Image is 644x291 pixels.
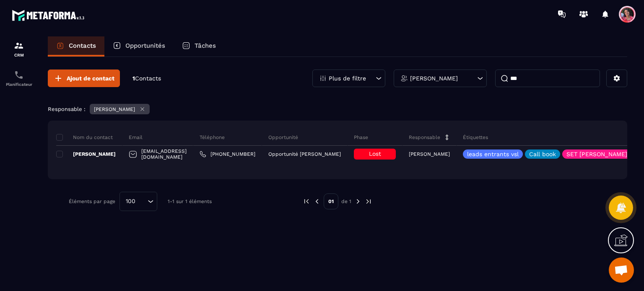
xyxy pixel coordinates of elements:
[119,192,157,211] div: Search for option
[2,64,36,93] a: schedulerschedulerPlanificateur
[463,134,488,141] p: Étiquettes
[195,42,216,49] p: Tâches
[2,53,36,57] p: CRM
[354,134,368,141] p: Phase
[48,106,86,112] p: Responsable :
[138,197,145,206] input: Search for option
[313,198,321,205] img: prev
[104,36,174,57] a: Opportunités
[268,134,298,141] p: Opportunité
[67,74,114,82] span: Ajout de contact
[69,198,115,204] p: Éléments par page
[125,42,165,49] p: Opportunités
[324,193,338,209] p: 01
[48,36,104,57] a: Contacts
[168,198,212,204] p: 1-1 sur 1 éléments
[14,70,24,80] img: scheduler
[94,106,135,112] p: [PERSON_NAME]
[268,151,341,157] p: Opportunité [PERSON_NAME]
[14,41,24,51] img: formation
[135,75,161,82] span: Contacts
[129,134,143,141] p: Email
[69,42,96,49] p: Contacts
[529,151,556,157] p: Call book
[174,36,224,57] a: Tâches
[467,151,519,157] p: leads entrants vsl
[369,150,381,157] span: Lost
[200,151,255,157] a: [PHONE_NUMBER]
[365,198,372,205] img: next
[354,198,362,205] img: next
[409,134,440,141] p: Responsable
[609,258,634,283] div: Ouvrir le chat
[200,134,225,141] p: Téléphone
[341,198,351,205] p: de 1
[12,8,87,23] img: logo
[2,82,36,87] p: Planificateur
[409,151,450,157] p: [PERSON_NAME]
[303,198,310,205] img: prev
[56,134,113,141] p: Nom du contact
[329,75,366,81] p: Plus de filtre
[48,70,120,87] button: Ajout de contact
[132,75,161,82] p: 1
[566,151,627,157] p: SET [PERSON_NAME]
[56,151,116,157] p: [PERSON_NAME]
[2,34,36,64] a: formationformationCRM
[410,75,458,81] p: [PERSON_NAME]
[123,197,138,206] span: 100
